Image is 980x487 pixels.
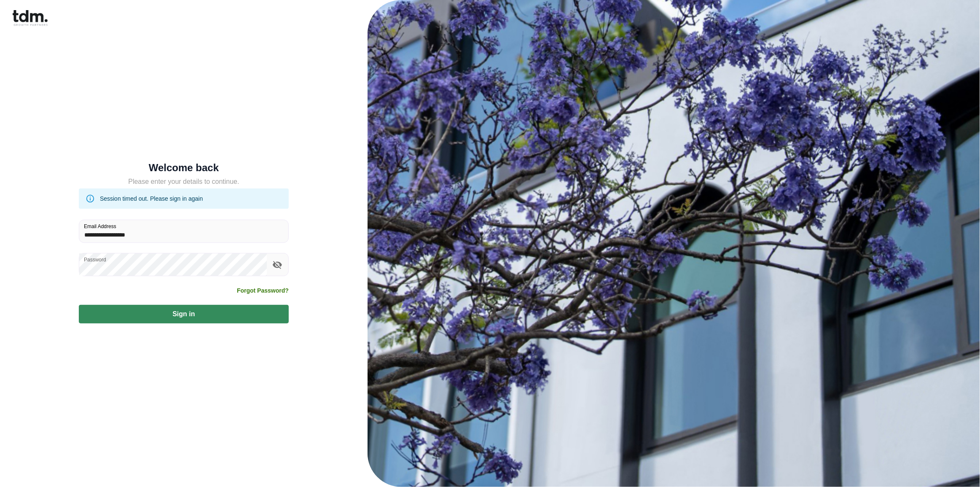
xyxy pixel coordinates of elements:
[100,191,203,206] div: Session timed out. Please sign in again
[79,305,289,323] button: Sign in
[84,223,116,230] label: Email Address
[79,164,289,172] h5: Welcome back
[79,177,289,187] h5: Please enter your details to continue.
[84,256,106,263] label: Password
[237,286,289,295] a: Forgot Password?
[270,258,285,272] button: toggle password visibility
